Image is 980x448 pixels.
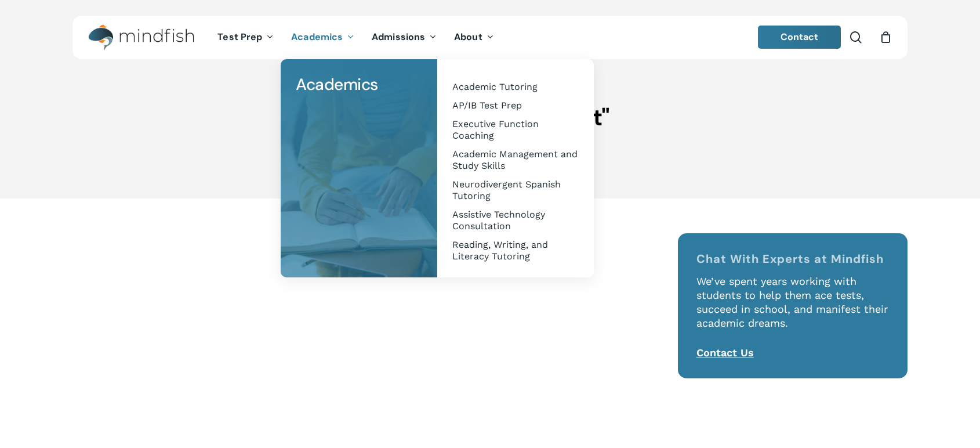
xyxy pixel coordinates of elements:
[372,31,425,43] span: Admissions
[209,32,282,42] a: Test Prep
[296,74,378,95] span: Academics
[696,252,890,266] h4: Chat With Experts at Mindfish
[781,31,819,43] span: Contact
[879,31,892,44] a: Cart
[454,31,482,43] span: About
[696,346,754,359] a: Contact Us
[445,32,503,42] a: About
[363,32,445,42] a: Admissions
[282,32,363,42] a: Academics
[217,31,262,43] span: Test Prep
[209,16,502,59] nav: Main Menu
[72,103,908,132] h1: Results For
[72,16,908,59] header: Main Menu
[758,26,841,49] a: Contact
[291,31,343,43] span: Academics
[696,274,890,346] p: We’ve spent years working with students to help them ace tests, succeed in school, and manifest t...
[292,71,426,99] a: Academics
